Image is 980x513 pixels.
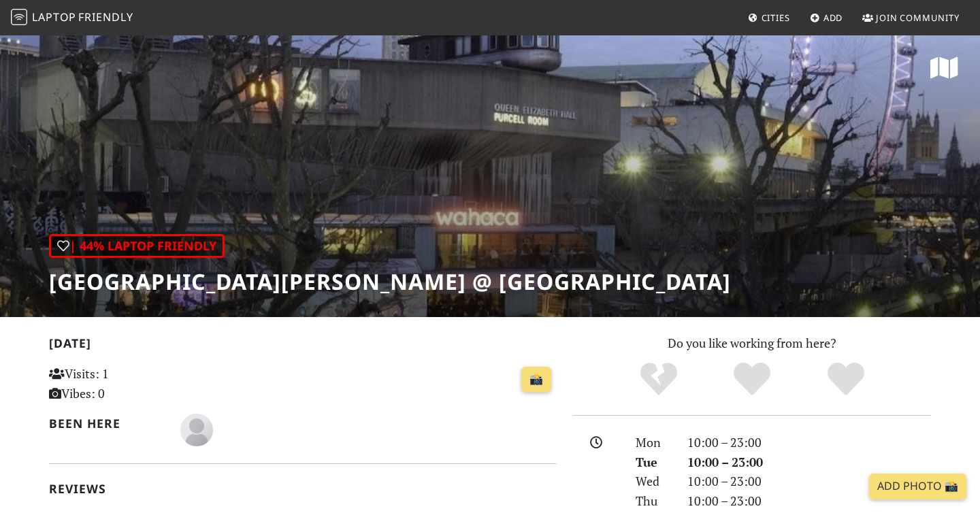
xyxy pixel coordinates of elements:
[857,5,965,30] a: Join Community
[32,10,76,24] span: Laptop
[49,336,557,356] h2: [DATE]
[11,9,27,25] img: LaptopFriendly
[876,12,960,24] span: Join Community
[612,361,706,398] div: No
[627,452,679,472] div: Tue
[679,433,939,452] div: 10:00 – 23:00
[49,269,731,295] h1: [GEOGRAPHIC_DATA][PERSON_NAME] @ [GEOGRAPHIC_DATA]
[627,433,679,452] div: Mon
[705,361,799,398] div: Yes
[627,471,679,491] div: Wed
[49,364,208,403] p: Visits: 1 Vibes: 0
[742,5,796,30] a: Cities
[804,5,849,30] a: Add
[762,12,790,24] span: Cities
[49,234,225,258] div: | 44% Laptop Friendly
[627,491,679,511] div: Thu
[679,452,939,472] div: 10:00 – 23:00
[679,471,939,491] div: 10:00 – 23:00
[49,416,164,431] h2: Been here
[180,420,213,437] span: James Lowsley Williams
[573,333,931,353] p: Do you like working from here?
[180,414,213,446] img: blank-535327c66bd565773addf3077783bbfce4b00ec00e9fd257753287c682c7fa38.png
[799,361,893,398] div: Definitely!
[679,491,939,511] div: 10:00 – 23:00
[49,482,557,496] h2: Reviews
[78,10,133,24] span: Friendly
[869,474,966,499] a: Add Photo 📸
[521,367,551,393] a: 📸
[11,6,133,30] a: LaptopFriendly LaptopFriendly
[823,12,843,24] span: Add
